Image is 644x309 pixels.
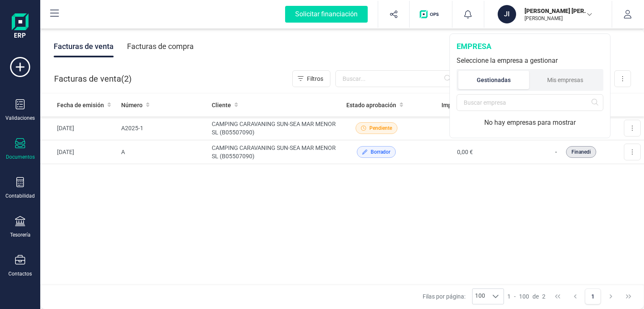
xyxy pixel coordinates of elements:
[121,101,143,109] span: Número
[40,140,118,164] td: [DATE]
[529,71,602,89] li: Mis empresas
[450,118,610,134] div: No hay empresas para mostrar
[371,148,390,156] span: Borrador
[12,13,29,40] img: Logo Finanedi
[40,116,118,140] td: [DATE]
[369,124,392,132] span: Pendiente
[54,70,132,87] div: Facturas de venta ( )
[57,101,104,109] span: Fecha de emisión
[127,36,194,57] div: Facturas de compra
[457,56,603,66] div: Seleccione la empresa a gestionar
[567,288,583,304] button: Previous Page
[118,116,208,140] td: A2025-1
[480,147,557,157] p: -
[275,1,378,28] button: Solicitar financiación
[292,70,330,87] button: Filtros
[307,75,323,83] span: Filtros
[10,232,31,238] div: Tesorería
[285,6,368,23] div: Solicitar financiación
[415,1,447,28] button: Logo de OPS
[458,71,529,89] li: Gestionadas
[498,5,516,23] div: JI
[457,41,603,52] div: empresa
[542,292,545,301] span: 2
[457,94,603,111] input: Buscar empresa
[5,115,35,121] div: Validaciones
[54,36,114,57] div: Facturas de venta
[603,288,619,304] button: Next Page
[346,101,396,109] span: Estado aprobación
[410,140,476,164] td: 0,00 €
[507,292,511,301] span: 1
[519,292,529,301] span: 100
[441,101,462,109] span: Importe
[550,288,566,304] button: First Page
[420,10,442,18] img: Logo de OPS
[585,288,601,304] button: Page 1
[494,1,602,28] button: JI[PERSON_NAME] [PERSON_NAME][PERSON_NAME]
[571,148,591,156] span: Finanedi
[410,116,476,140] td: 912,00 €
[6,154,35,160] div: Documentos
[423,288,504,304] div: Filas por página:
[208,116,343,140] td: CAMPING CARAVANING SUN-SEA MAR MENOR SL (B05507090)
[212,101,231,109] span: Cliente
[525,7,592,15] p: [PERSON_NAME] [PERSON_NAME]
[118,140,208,164] td: A
[8,270,32,277] div: Contactos
[473,289,488,304] span: 100
[532,292,539,301] span: de
[621,288,636,304] button: Last Page
[208,140,343,164] td: CAMPING CARAVANING SUN-SEA MAR MENOR SL (B05507090)
[124,73,129,85] span: 2
[5,193,35,199] div: Contabilidad
[335,70,456,87] input: Buscar...
[507,292,545,301] div: -
[525,15,592,22] p: [PERSON_NAME]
